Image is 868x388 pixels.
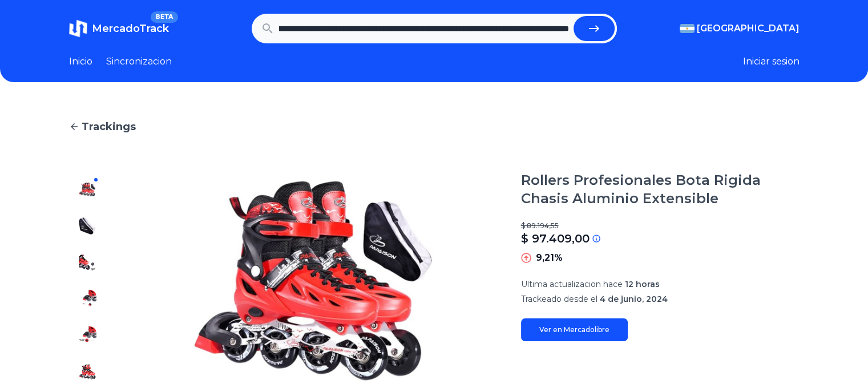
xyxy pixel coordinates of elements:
[78,290,96,308] img: Rollers Profesionales Bota Rigida Chasis Aluminio Extensible
[78,217,96,235] img: Rollers Profesionales Bota Rigida Chasis Aluminio Extensible
[69,19,169,38] a: MercadoTrackBETA
[521,279,623,289] span: Ultima actualizacion hace
[697,22,800,35] span: [GEOGRAPHIC_DATA]
[151,11,177,23] span: BETA
[680,22,800,35] button: [GEOGRAPHIC_DATA]
[78,180,96,199] img: Rollers Profesionales Bota Rigida Chasis Aluminio Extensible
[82,119,136,135] span: Trackings
[600,294,668,304] span: 4 de junio, 2024
[69,119,800,135] a: Trackings
[69,55,92,68] a: Inicio
[521,294,597,304] span: Trackeado desde el
[521,221,800,231] p: $ 89.194,55
[78,253,96,272] img: Rollers Profesionales Bota Rigida Chasis Aluminio Extensible
[78,363,96,381] img: Rollers Profesionales Bota Rigida Chasis Aluminio Extensible
[680,24,695,33] img: Argentina
[521,171,800,208] h1: Rollers Profesionales Bota Rigida Chasis Aluminio Extensible
[521,318,628,341] a: Ver en Mercadolibre
[92,22,169,35] span: MercadoTrack
[625,279,660,289] span: 12 horas
[536,251,563,265] p: 9,21%
[106,55,172,68] a: Sincronizacion
[521,231,590,246] p: $ 97.409,00
[743,55,800,68] button: Iniciar sesion
[69,19,87,38] img: MercadoTrack
[78,326,96,345] img: Rollers Profesionales Bota Rigida Chasis Aluminio Extensible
